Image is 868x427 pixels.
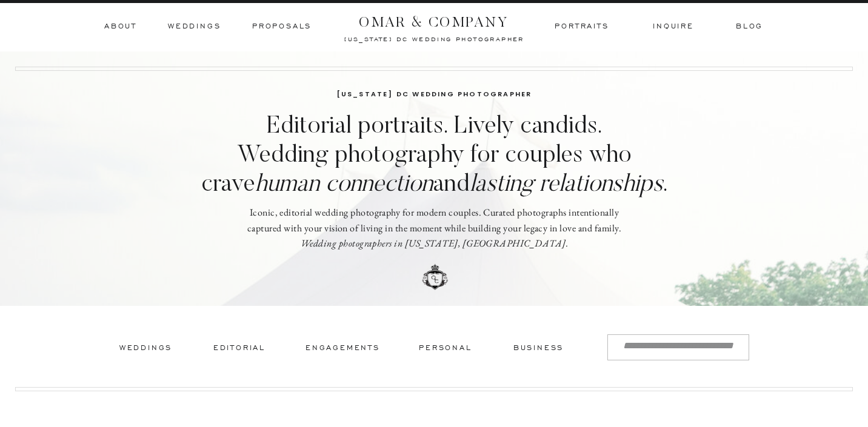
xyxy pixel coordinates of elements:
a: BLOG [736,21,761,32]
a: Proposals [252,21,312,32]
a: OMAR & COMPANY [336,10,532,27]
a: ABOUT [104,21,136,32]
h3: Editorial portraits. Lively candids. Wedding photography for couples who crave and . [184,113,684,200]
a: personal [418,343,473,356]
a: editorial [212,343,267,356]
i: lasting relationships [470,173,663,197]
a: Weddings [168,21,221,32]
a: [US_STATE] dc wedding photographer [312,35,557,41]
a: Wedding photographers in [US_STATE], [GEOGRAPHIC_DATA]. [301,237,568,250]
a: business [512,343,565,356]
a: Engagements [305,343,379,356]
i: human connection [255,173,433,197]
a: inquire [653,21,694,32]
a: Weddings [118,343,173,356]
a: [US_STATE] dc wedding photographer [336,88,532,101]
p: Iconic, editorial wedding photography for modern couples. Curated photographs intentionally captu... [244,205,624,261]
a: Portraits [553,21,610,32]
